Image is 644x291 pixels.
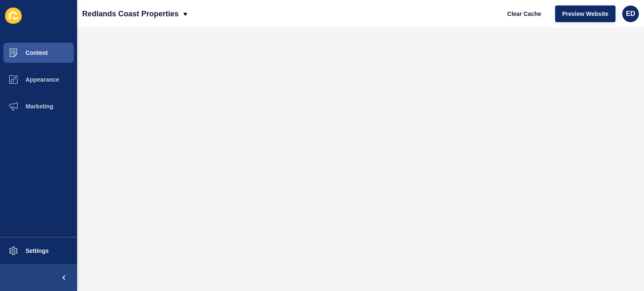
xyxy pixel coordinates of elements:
[507,10,541,18] span: Clear Cache
[626,10,635,18] span: ED
[555,5,615,22] button: Preview Website
[500,5,548,22] button: Clear Cache
[562,10,608,18] span: Preview Website
[82,3,179,24] p: Redlands Coast Properties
